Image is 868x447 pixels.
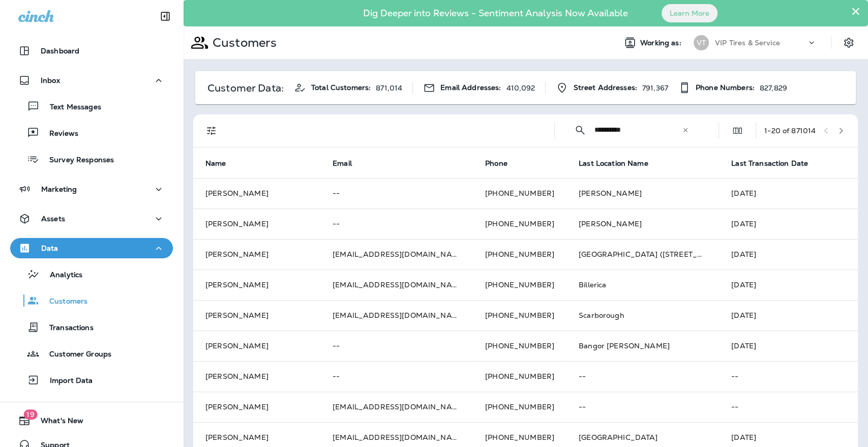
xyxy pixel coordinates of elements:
[473,300,566,331] td: [PHONE_NUMBER]
[333,220,461,228] p: --
[10,41,173,61] button: Dashboard
[10,410,173,431] button: 19What's New
[23,409,37,420] span: 19
[473,392,566,422] td: [PHONE_NUMBER]
[311,83,371,92] span: Total Customers:
[41,244,58,252] p: Data
[10,96,173,117] button: Text Messages
[41,185,77,193] p: Marketing
[473,361,566,392] td: [PHONE_NUMBER]
[731,403,846,411] p: --
[40,271,82,280] p: Analytics
[579,159,662,168] span: Last Location Name
[570,120,590,140] button: Collapse Search
[760,84,787,92] p: 827,829
[719,208,858,239] td: [DATE]
[41,215,65,223] p: Assets
[39,297,87,307] p: Customers
[333,342,461,350] p: --
[320,239,473,270] td: [EMAIL_ADDRESS][DOMAIN_NAME]
[334,12,657,15] p: Dig Deeper into Reviews - Sentiment Analysis Now Available
[485,159,521,168] span: Phone
[715,39,780,47] p: VIP Tires & Service
[39,129,78,139] p: Reviews
[10,263,173,285] button: Analytics
[193,239,320,270] td: [PERSON_NAME]
[579,219,642,228] span: [PERSON_NAME]
[10,316,173,338] button: Transactions
[579,341,670,350] span: Bangor [PERSON_NAME]
[207,84,284,92] p: Customer Data:
[642,84,668,92] p: 791,367
[201,121,222,141] button: Filters
[151,6,179,26] button: Collapse Sidebar
[40,103,101,112] p: Text Messages
[39,350,111,360] p: Customer Groups
[193,270,320,300] td: [PERSON_NAME]
[579,372,707,380] p: --
[10,179,173,199] button: Marketing
[333,189,461,197] p: --
[506,84,535,92] p: 410,092
[193,208,320,239] td: [PERSON_NAME]
[208,35,277,50] p: Customers
[10,70,173,91] button: Inbox
[31,416,83,429] span: What's New
[10,238,173,258] button: Data
[851,3,860,19] button: Close
[579,403,707,411] p: --
[440,83,501,92] span: Email Addresses:
[39,156,114,165] p: Survey Responses
[573,83,637,92] span: Street Addresses:
[731,159,808,168] span: Last Transaction Date
[473,178,566,208] td: [PHONE_NUMBER]
[193,178,320,208] td: [PERSON_NAME]
[473,270,566,300] td: [PHONE_NUMBER]
[41,76,60,84] p: Inbox
[764,127,816,135] div: 1 - 20 of 871014
[719,239,858,270] td: [DATE]
[193,300,320,331] td: [PERSON_NAME]
[840,34,858,52] button: Settings
[719,178,858,208] td: [DATE]
[10,290,173,311] button: Customers
[205,159,226,168] span: Name
[640,39,683,47] span: Working as:
[39,323,94,333] p: Transactions
[731,159,821,168] span: Last Transaction Date
[193,331,320,361] td: [PERSON_NAME]
[320,270,473,300] td: [EMAIL_ADDRESS][DOMAIN_NAME]
[579,433,657,442] span: [GEOGRAPHIC_DATA]
[579,159,648,168] span: Last Location Name
[333,159,365,168] span: Email
[333,159,352,168] span: Email
[662,4,717,22] button: Learn More
[579,250,738,259] span: [GEOGRAPHIC_DATA] ([STREET_ADDRESS])
[694,35,709,50] div: VT
[320,300,473,331] td: [EMAIL_ADDRESS][DOMAIN_NAME]
[376,84,402,92] p: 871,014
[473,239,566,270] td: [PHONE_NUMBER]
[193,392,320,422] td: [PERSON_NAME]
[40,376,93,386] p: Import Data
[10,208,173,229] button: Assets
[579,189,642,198] span: [PERSON_NAME]
[333,372,461,380] p: --
[193,361,320,392] td: [PERSON_NAME]
[41,47,79,55] p: Dashboard
[473,331,566,361] td: [PHONE_NUMBER]
[696,83,755,92] span: Phone Numbers:
[579,311,624,320] span: Scarborough
[719,300,858,331] td: [DATE]
[473,208,566,239] td: [PHONE_NUMBER]
[320,392,473,422] td: [EMAIL_ADDRESS][DOMAIN_NAME]
[579,280,606,289] span: Billerica
[719,270,858,300] td: [DATE]
[727,121,747,141] button: Edit Fields
[731,372,846,380] p: --
[485,159,507,168] span: Phone
[719,331,858,361] td: [DATE]
[205,159,240,168] span: Name
[10,343,173,364] button: Customer Groups
[10,369,173,391] button: Import Data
